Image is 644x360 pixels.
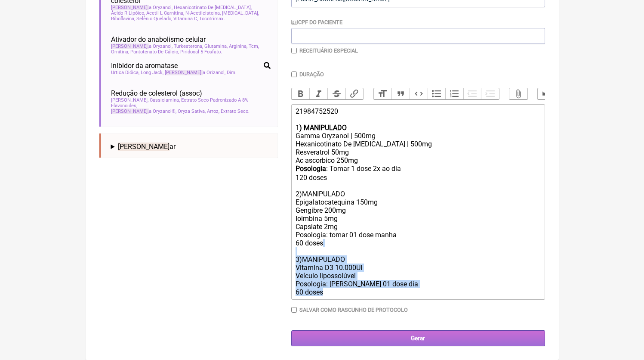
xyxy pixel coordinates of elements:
[111,5,173,10] span: a Oryzanol
[291,330,545,346] input: Gerar
[296,140,540,148] div: Hexanicotinato De [MEDICAL_DATA] | 500mg
[299,71,324,78] label: Duração
[309,88,327,99] button: Italic
[118,143,169,151] span: [PERSON_NAME]
[111,109,149,114] span: [PERSON_NAME]
[111,89,202,97] span: Redução de colesterol (assoc)
[118,143,176,151] span: ar
[345,88,364,99] button: Link
[299,307,408,313] label: Salvar como rascunho de Protocolo
[222,10,259,16] span: [MEDICAL_DATA]
[509,88,527,99] button: Attach Files
[299,124,347,132] strong: ) MANIPULADO
[481,88,499,99] button: Increase Level
[111,97,271,109] span: [PERSON_NAME], Cassiolamina, Extrato Seco Padronizado A 8% Flavonoides
[199,16,225,22] span: Tocotrimax
[111,16,135,22] span: Riboflavina
[146,10,184,16] span: Acetil L Carnitina
[141,70,163,75] span: Long Jack
[204,43,228,49] span: Glutamina
[296,132,540,140] div: Gamma Oryzanol | 500mg
[296,164,326,173] strong: Posologia
[327,88,345,99] button: Strikethrough
[296,164,540,296] div: : Tomar 1 dose 2x ao dia ㅤ 120 doses 2)MANIPULADO Epigalatocatequina 150mg Gengibre 200mg Ioimbin...
[391,88,410,99] button: Quote
[374,88,392,99] button: Heading
[111,5,149,10] span: [PERSON_NAME]
[111,10,145,16] span: Ácido R Lipóico
[296,148,540,164] div: Resveratrol 50mg Ac ascorbico 250mg
[130,49,179,55] span: Pantotenato De Cálcio
[173,16,198,22] span: Vitamina C
[111,43,173,49] span: a Oryzanol
[249,43,259,49] span: Tcm
[428,88,446,99] button: Bullets
[296,107,540,132] div: 21984752520 1
[136,16,172,22] span: Selênio Quelado
[180,49,222,55] span: Piridoxal 5 Fosfato
[111,62,178,70] span: Inibidor da aromatase
[111,143,271,151] summary: [PERSON_NAME]ar
[174,5,252,10] span: Hexanicotinato De [MEDICAL_DATA]
[165,70,203,75] span: [PERSON_NAME]
[299,47,358,54] label: Receituário Especial
[538,88,556,99] button: Undo
[227,70,237,75] span: Dim
[292,88,310,99] button: Bold
[111,49,129,55] span: Ornitina
[291,19,343,25] label: CPF do Paciente
[111,70,139,75] span: Urtica Dióica
[463,88,481,99] button: Decrease Level
[445,88,463,99] button: Numbers
[165,70,225,75] span: a Orizanol
[185,10,221,16] span: N-Acetilcisteína
[174,43,203,49] span: Turkesterona
[229,43,247,49] span: Arginina
[410,88,428,99] button: Code
[111,109,250,114] span: a Oryzanol®, Oryza Sativa, Arroz, Extrato Seco
[111,35,206,43] span: Ativador do anabolismo celular
[111,43,149,49] span: [PERSON_NAME]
